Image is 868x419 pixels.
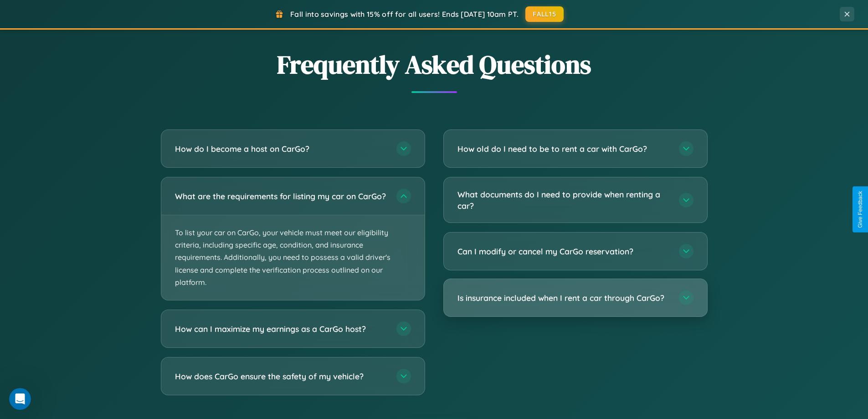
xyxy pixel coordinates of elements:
h3: How do I become a host on CarGo? [175,143,387,155]
iframe: Intercom live chat [9,388,31,410]
h3: What documents do I need to provide when renting a car? [457,189,670,211]
h3: How does CarGo ensure the safety of my vehicle? [175,371,387,382]
p: To list your car on CarGo, your vehicle must meet our eligibility criteria, including specific ag... [161,215,425,300]
h3: How can I maximize my earnings as a CarGo host? [175,323,387,335]
h3: What are the requirements for listing my car on CarGo? [175,191,387,202]
h3: Is insurance included when I rent a car through CarGo? [457,292,670,304]
h3: How old do I need to be to rent a car with CarGo? [457,143,670,155]
h3: Can I modify or cancel my CarGo reservation? [457,246,670,257]
button: FALL15 [525,6,564,22]
span: Fall into savings with 15% off for all users! Ends [DATE] 10am PT. [290,10,519,19]
div: Give Feedback [857,191,863,228]
h2: Frequently Asked Questions [161,47,708,82]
